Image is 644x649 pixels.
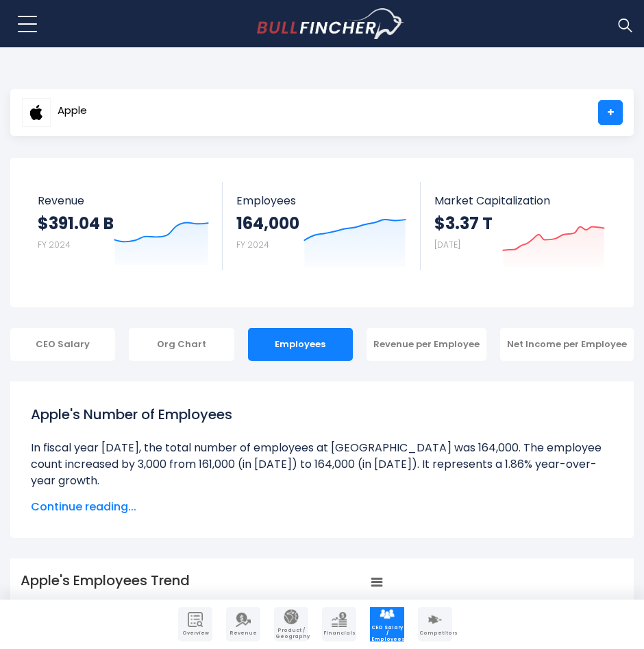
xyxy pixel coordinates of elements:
a: Company Competitors [418,607,452,641]
img: AAPL logo [22,98,51,127]
span: Overview [179,630,211,636]
li: In fiscal year [DATE], the total number of employees at [GEOGRAPHIC_DATA] was 164,000. The employ... [31,440,613,489]
span: Financials [323,630,355,636]
span: Product / Geography [275,628,307,639]
a: Go to homepage [257,8,404,40]
span: Continue reading... [31,499,613,515]
a: Company Overview [178,607,212,641]
a: + [598,100,623,125]
small: FY 2024 [38,239,71,250]
a: Revenue $391.04 B FY 2024 [24,182,223,270]
span: Revenue [38,194,209,207]
div: Employees [248,328,353,361]
a: Market Capitalization $3.37 T [DATE] [421,182,619,270]
div: CEO Salary [10,328,115,361]
small: FY 2024 [236,239,269,250]
tspan: Apple's Employees Trend [21,571,190,590]
span: CEO Salary / Employees [371,625,403,642]
img: bullfincher logo [257,8,404,40]
span: Apple [58,105,87,117]
strong: $391.04 B [38,213,114,234]
span: Employees [236,194,406,207]
h1: Apple's Number of Employees [31,404,613,425]
span: Revenue [227,630,259,636]
strong: $3.37 T [434,213,493,234]
a: Company Product/Geography [274,607,308,641]
a: Company Revenue [226,607,260,641]
a: Company Employees [370,607,404,641]
div: Org Chart [129,328,234,361]
div: Revenue per Employee [367,328,486,361]
strong: 164,000 [236,213,299,234]
a: Apple [21,100,88,125]
a: Company Financials [322,607,356,641]
a: Employees 164,000 FY 2024 [223,182,420,270]
span: Market Capitalization [434,194,605,207]
span: Competitors [419,630,451,636]
small: [DATE] [434,239,460,250]
div: Net Income per Employee [500,328,634,361]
